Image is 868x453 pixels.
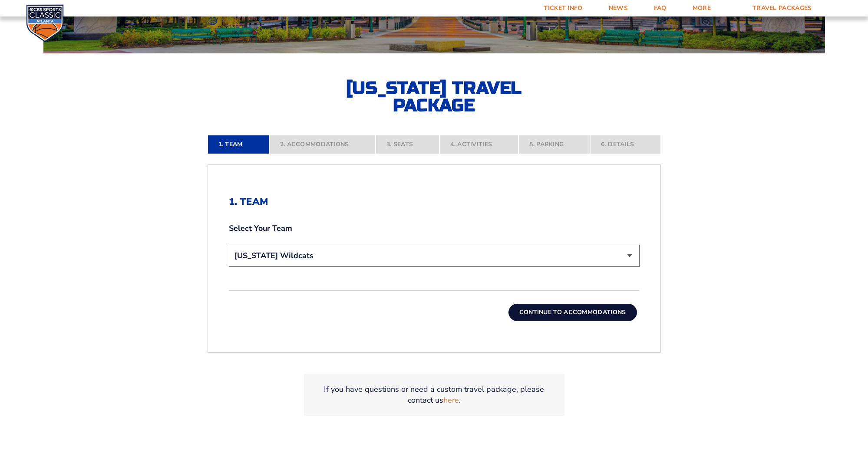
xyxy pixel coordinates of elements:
label: Select Your Team [229,223,640,234]
a: here [443,395,459,406]
button: Continue To Accommodations [508,304,637,321]
p: If you have questions or need a custom travel package, please contact us . [314,384,554,406]
h2: [US_STATE] Travel Package [339,79,530,114]
h2: 1. Team [229,196,640,207]
img: CBS Sports Classic [26,4,64,42]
